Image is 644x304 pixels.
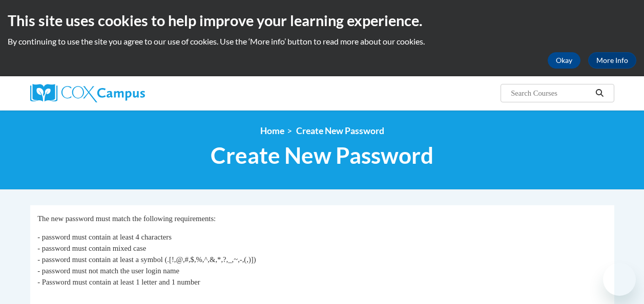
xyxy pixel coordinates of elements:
[30,84,215,102] a: Cox Campus
[510,87,592,99] input: Search Courses
[588,52,636,69] a: More Info
[603,263,636,296] iframe: Button to launch messaging window
[296,125,384,136] span: Create New Password
[548,52,580,69] button: Okay
[260,125,284,136] a: Home
[8,10,636,31] h2: This site uses cookies to help improve your learning experience.
[37,214,216,223] span: The new password must match the following requirements:
[211,142,433,169] span: Create New Password
[30,84,145,102] img: Cox Campus
[592,87,607,99] button: Search
[8,36,636,47] p: By continuing to use the site you agree to our use of cookies. Use the ‘More info’ button to read...
[37,233,256,286] span: - password must contain at least 4 characters - password must contain mixed case - password must ...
